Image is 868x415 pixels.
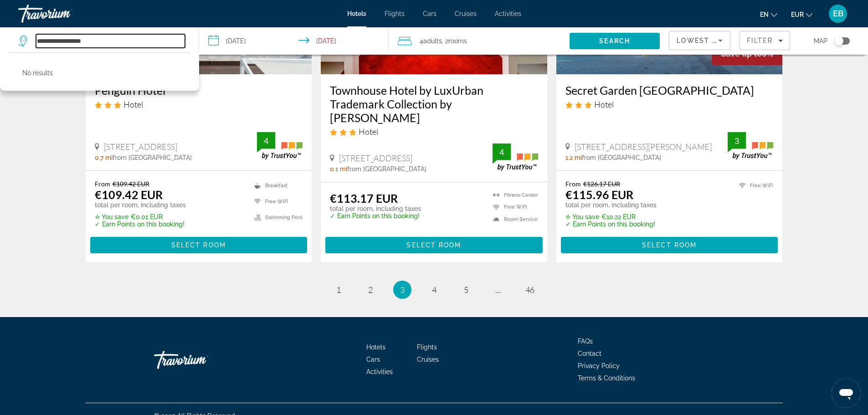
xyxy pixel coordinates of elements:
div: 4 [493,147,511,158]
span: 4 [432,285,437,295]
span: , 2 [442,35,467,47]
p: €0.01 EUR [95,213,186,220]
span: 46 [525,285,534,295]
span: from [GEOGRAPHIC_DATA] [347,165,426,173]
ins: €113.17 EUR [330,191,398,205]
div: 3 star Hotel [565,99,774,109]
span: Map [814,35,827,47]
a: Select Room [561,239,778,249]
a: Activities [366,368,393,375]
a: FAQs [578,338,593,345]
li: Free WiFi [250,196,303,207]
span: 4 [420,35,442,47]
p: total per room, including taxes [95,201,186,209]
a: Privacy Policy [578,362,620,369]
button: Travelers: 4 adults, 0 children [389,27,570,55]
p: total per room, including taxes [330,205,421,212]
button: Filters [740,31,790,50]
li: Swimming Pool [250,212,303,223]
button: Select Room [90,237,308,253]
p: No results [22,67,53,79]
span: Hotels [366,343,385,351]
a: Travorium [18,2,109,26]
a: Contact [578,350,601,357]
div: 3 star Hotel [330,127,538,137]
a: Activities [495,10,521,17]
span: Select Room [171,241,226,249]
img: TrustYou guest rating badge [257,132,303,159]
span: 1 [336,285,341,295]
h3: Secret Garden [GEOGRAPHIC_DATA] [565,83,774,97]
span: Filter [747,37,773,44]
span: 5 [464,285,468,295]
button: Search [570,33,660,49]
span: rooms [448,37,467,45]
span: EB [833,9,843,18]
button: User Menu [826,4,850,23]
p: total per room, including taxes [565,201,657,209]
span: EUR [791,11,804,18]
li: Fitness Center [488,191,538,199]
input: Search hotel destination [36,34,185,48]
span: 2 [368,285,373,295]
a: Cruises [455,10,477,17]
li: Room Service [488,215,538,223]
a: Cars [366,356,380,363]
span: 1.2 mi [565,154,582,161]
button: Select Room [325,237,543,253]
span: From [95,180,110,188]
span: en [760,11,769,18]
li: Free WiFi [488,203,538,211]
a: Penguin Hotel [95,83,303,97]
div: 3 star Hotel [95,99,303,109]
img: TrustYou guest rating badge [493,143,538,170]
a: Hotels [347,10,366,17]
a: Flights [385,10,405,17]
span: [STREET_ADDRESS] [339,153,412,163]
span: 3 [400,285,405,295]
del: €109.42 EUR [113,180,149,188]
span: from [GEOGRAPHIC_DATA] [582,154,661,161]
span: ✮ You save [95,213,128,220]
a: Select Room [325,239,543,249]
span: From [565,180,581,188]
span: from [GEOGRAPHIC_DATA] [113,154,192,161]
span: ✮ You save [565,213,599,220]
a: Cars [423,10,437,17]
span: Select Room [406,241,461,249]
a: Flights [417,343,437,351]
p: ✓ Earn Points on this booking! [330,212,421,220]
iframe: Bouton de lancement de la fenêtre de messagerie [832,379,861,408]
span: 0.1 mi [330,165,347,173]
span: Search [599,37,630,45]
li: Breakfast [250,180,303,191]
button: Change currency [791,8,812,21]
mat-select: Sort by [677,35,723,46]
a: Cruises [417,356,439,363]
a: Go Home [154,346,245,374]
p: ✓ Earn Points on this booking! [95,220,186,228]
a: Townhouse Hotel by LuxUrban Trademark Collection by [PERSON_NAME] [330,83,538,124]
span: Adults [423,37,442,45]
span: [STREET_ADDRESS][PERSON_NAME] [575,142,712,152]
span: [STREET_ADDRESS] [104,142,177,152]
a: Terms & Conditions [578,374,635,382]
ins: €109.42 EUR [95,188,163,201]
span: Hotel [359,127,378,137]
span: Lowest Price [677,37,735,44]
a: Select Room [90,239,308,249]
